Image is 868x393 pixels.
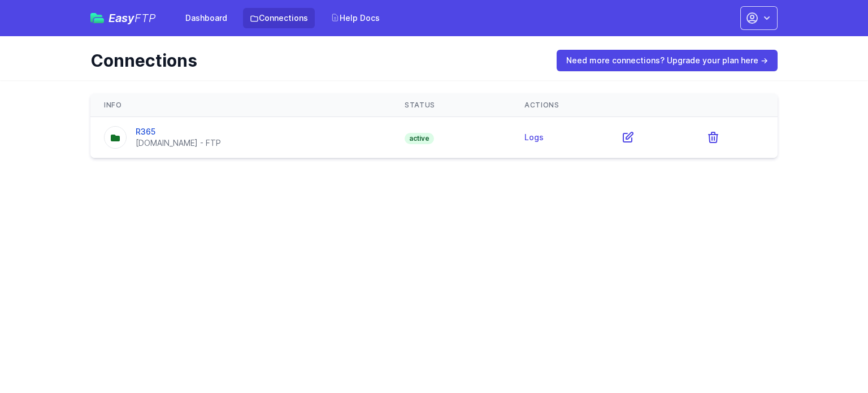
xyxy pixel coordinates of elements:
div: [DOMAIN_NAME] - FTP [136,137,221,149]
th: Status [391,94,511,117]
span: Easy [108,12,156,24]
h1: Connections [90,50,541,71]
a: EasyFTP [90,12,156,24]
a: Connections [243,8,315,28]
a: Need more connections? Upgrade your plan here → [557,50,778,71]
a: Dashboard [179,8,234,28]
img: easyftp_logo.png [90,13,104,23]
a: Help Docs [324,8,387,28]
th: Info [90,94,391,117]
th: Actions [511,94,778,117]
a: Logs [524,132,544,142]
a: R365 [136,127,155,136]
span: active [405,133,434,144]
span: FTP [134,11,156,25]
